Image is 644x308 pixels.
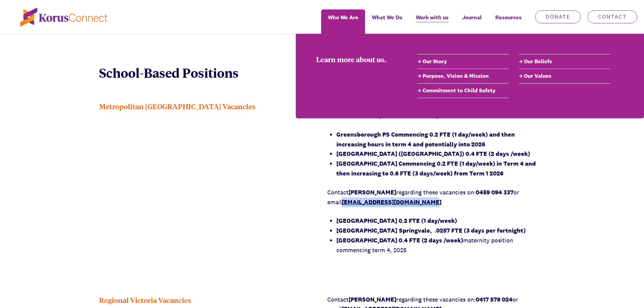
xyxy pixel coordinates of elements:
strong: 0417 579 024 [476,295,512,303]
strong: [GEOGRAPHIC_DATA] Commencing 0.2 FTE (1 day/week) in Term 4 and then increasing to 0.6 FTE (3 day... [336,160,536,177]
a: Our Beliefs [519,57,610,66]
a: Purpose, Vision & Mission [418,72,509,80]
a: Our Story [418,57,509,66]
strong: [GEOGRAPHIC_DATA] ([GEOGRAPHIC_DATA]) 0.4 FTE (2 days /week) [336,150,530,158]
p: School-Based Positions [99,65,431,81]
strong: [PERSON_NAME] [349,188,396,196]
img: korus-connect%2Fc5177985-88d5-491d-9cd7-4a1febad1357_logo.svg [20,8,108,26]
a: Contact [588,10,637,23]
span: What We Do [372,13,402,22]
a: Donate [535,10,581,23]
strong: [GEOGRAPHIC_DATA] 0.4 FTE (2 days /week) [336,236,463,244]
strong: [PERSON_NAME] [349,295,396,303]
strong: 0413 838 616 [327,102,545,119]
strong: 0459 094 337 [476,188,514,196]
a: Our Values [519,72,610,80]
span: Who We Are [328,13,358,22]
p: Contact regarding these vacancies on: or email [327,188,545,207]
a: [EMAIL_ADDRESS][DOMAIN_NAME] [342,198,442,206]
a: Commitment to Child Safety [418,87,509,95]
strong: Springvale, .0257 FTE (3 days per fortnight) [399,227,526,234]
strong: [GEOGRAPHIC_DATA] [336,227,397,234]
li: maternity position commencing term 4, 2025 [336,236,545,255]
a: What We Do [365,9,409,34]
div: Metropolitan [GEOGRAPHIC_DATA] Vacancies [99,101,317,264]
div: Learn more about us. [316,54,397,64]
a: Work with us [409,9,455,34]
strong: Greensborough PS Commencing 0.2 FTE (1 day/week) and then increasing hours in term 4 and potentia... [336,131,515,148]
span: Work with us [416,13,449,22]
a: Who We Are [321,9,365,34]
a: [EMAIL_ADDRESS][DOMAIN_NAME] [358,112,458,119]
div: Resources [488,9,528,34]
span: Journal [462,13,482,22]
strong: [GEOGRAPHIC_DATA] 0.2 FTE (1 day/week) [336,217,457,224]
a: Journal [455,9,488,34]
